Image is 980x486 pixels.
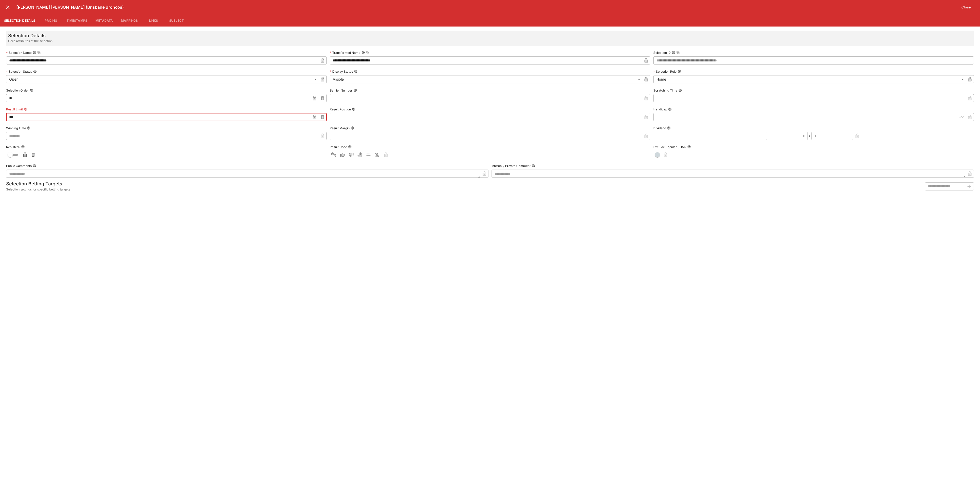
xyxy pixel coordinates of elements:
span: Selection settings for specific betting targets [6,187,70,192]
button: Subject [165,14,188,27]
p: Winning Time [6,126,26,130]
button: Public Comments [33,164,36,168]
p: Barrier Number [330,88,352,93]
button: Not Set [330,151,338,159]
p: Internal / Private Comment [492,164,531,168]
div: Open [6,75,318,83]
p: Result Position [330,107,351,111]
p: Transformed Name [330,50,360,55]
button: Push [364,151,373,159]
p: Display Status [330,69,353,74]
button: Timestamps [63,14,92,27]
div: / [809,133,810,139]
button: Dividend [667,126,671,130]
button: Selection Role [678,70,681,73]
button: Resulted? [21,145,25,149]
button: Links [142,14,165,27]
button: Result Limit [24,107,28,111]
p: Handicap [653,107,667,111]
h6: [PERSON_NAME] [PERSON_NAME] (Brisbane Broncos) [16,5,958,10]
p: Result Margin [330,126,350,130]
button: Metadata [91,14,117,27]
p: Selection Status [6,69,32,74]
p: Selection Order [6,88,29,93]
button: close [3,3,12,12]
p: Resulted? [6,145,20,149]
p: Result Limit [6,107,23,111]
button: Result Code [348,145,352,149]
button: Exclude Popular SGM? [687,145,691,149]
button: Win [338,151,347,159]
button: Copy To Clipboard [37,51,41,54]
button: Pricing [40,14,63,27]
button: Winning Time [27,126,31,130]
p: Dividend [653,126,666,130]
button: Selection Status [33,70,37,73]
span: Core attributes of the selection [8,39,53,44]
p: Exclude Popular SGM? [653,145,686,149]
button: Handicap [668,107,672,111]
button: Copy To Clipboard [676,51,680,54]
button: Internal / Private Comment [532,164,535,168]
button: Eliminated In Play [373,151,381,159]
h5: Selection Betting Targets [6,181,70,187]
p: Selection ID [653,50,671,55]
p: Result Code [330,145,347,149]
p: Selection Name [6,50,32,55]
button: Void [356,151,364,159]
button: Selection IDCopy To Clipboard [672,51,675,54]
button: Barrier Number [353,88,357,92]
button: Lose [347,151,355,159]
button: Result Position [352,107,356,111]
button: Result Margin [351,126,354,130]
button: Display Status [354,70,358,73]
p: Public Comments [6,164,32,168]
button: Scratching Time [678,88,682,92]
button: Mappings [117,14,142,27]
div: Home [653,75,966,83]
h5: Selection Details [8,33,53,39]
button: Transformed NameCopy To Clipboard [361,51,365,54]
button: Selection Order [30,88,33,92]
button: Selection NameCopy To Clipboard [33,51,36,54]
p: Selection Role [653,69,677,74]
p: Scratching Time [653,88,677,93]
button: Close [958,3,974,11]
div: Visible [330,75,642,83]
button: Copy To Clipboard [366,51,370,54]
